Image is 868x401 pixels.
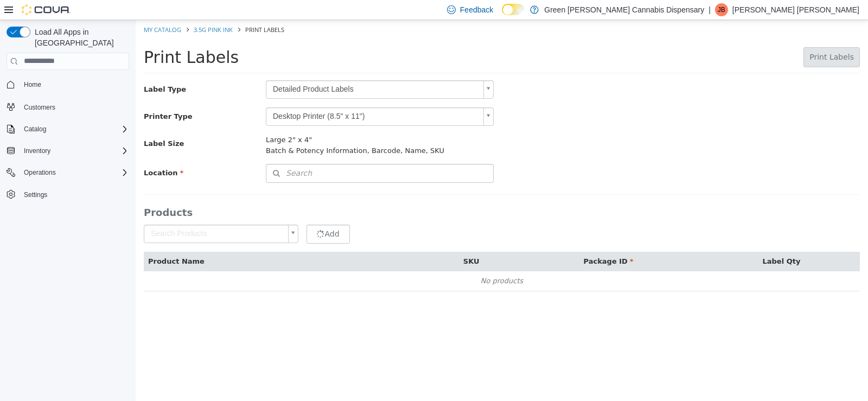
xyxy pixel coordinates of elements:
span: Catalog [20,123,129,136]
th: Label Qty [623,232,682,251]
button: Operations [20,166,60,179]
div: Joyce Brooke Arnold [715,3,728,16]
span: Customers [20,100,129,113]
span: Inventory [24,147,50,155]
button: Home [2,77,133,92]
span: Customers [24,103,55,112]
span: Feedback [460,4,493,15]
span: Package ID [448,237,498,245]
button: Catalog [20,123,50,136]
span: No products [345,257,388,265]
div: Large 2" x 4" [130,114,358,125]
span: Print Labels [674,33,718,41]
button: Operations [2,165,133,180]
p: [PERSON_NAME] [PERSON_NAME] [732,3,859,16]
a: Settings [20,188,52,201]
nav: Complex example [7,72,129,231]
button: Add [171,205,214,224]
button: Search [130,144,358,163]
span: Search [131,148,176,159]
span: Detailed Product Labels [131,61,343,78]
span: Print Labels [8,28,103,47]
h3: Products [8,186,724,199]
a: Customers [20,101,60,114]
a: 3.5g Pink Ink [58,5,97,14]
span: Load All Apps in [GEOGRAPHIC_DATA] [30,27,129,48]
button: Settings [2,187,133,202]
span: Print Labels [110,5,149,14]
a: Desktop Printer (8.5" x 11") [130,87,358,106]
span: Location [8,149,48,157]
span: Settings [24,190,47,199]
button: Inventory [2,143,133,158]
span: Label Type [8,65,50,73]
th: SKU [323,232,444,251]
span: Home [24,80,41,89]
span: Label Size [8,119,48,128]
th: Product Name [8,232,323,251]
p: Green [PERSON_NAME] Cannabis Dispensary [544,3,704,16]
span: Search Products [9,205,148,222]
span: Inventory [20,144,129,157]
input: Dark Mode [502,4,525,15]
a: Detailed Product Labels [130,60,358,79]
span: JB [718,3,725,16]
button: Catalog [2,122,133,137]
span: Operations [20,166,129,179]
a: My Catalog [8,5,46,14]
span: Printer Type [8,92,57,100]
div: Batch & Potency Information, Barcode, Name, SKU [130,125,358,136]
span: Home [20,78,129,91]
span: Settings [20,188,129,201]
p: | [709,3,711,16]
a: Search Products [8,205,163,223]
span: Desktop Printer (8.5" x 11") [131,88,343,105]
a: Home [20,78,46,91]
span: Catalog [24,125,46,133]
button: Inventory [20,144,55,157]
img: Cova [22,4,71,15]
button: Print Labels [668,27,724,47]
span: Operations [24,168,56,177]
button: Customers [2,99,133,114]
